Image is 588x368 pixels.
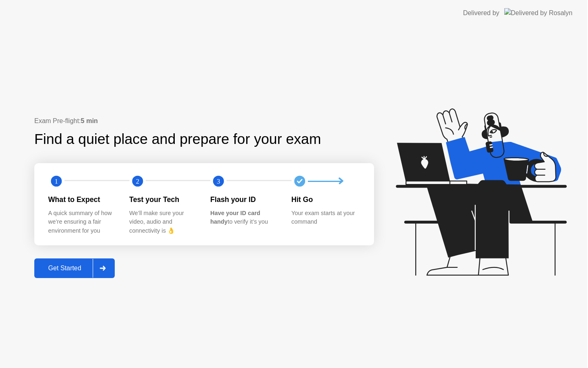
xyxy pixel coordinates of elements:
[34,258,115,278] button: Get Started
[55,177,58,185] text: 1
[463,8,499,18] div: Delivered by
[292,209,360,227] div: Your exam starts at your command
[129,209,198,236] div: We’ll make sure your video, audio and connectivity is 👌
[292,194,360,205] div: Hit Go
[210,194,278,205] div: Flash your ID
[34,128,322,150] div: Find a quiet place and prepare for your exam
[217,177,220,185] text: 3
[136,177,139,185] text: 2
[37,265,93,272] div: Get Started
[48,209,116,236] div: A quick summary of how we’re ensuring a fair environment for you
[81,117,98,124] b: 5 min
[129,194,198,205] div: Test your Tech
[210,210,260,225] b: Have your ID card handy
[34,116,374,126] div: Exam Pre-flight:
[504,8,572,18] img: Delivered by Rosalyn
[210,209,278,227] div: to verify it’s you
[48,194,116,205] div: What to Expect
